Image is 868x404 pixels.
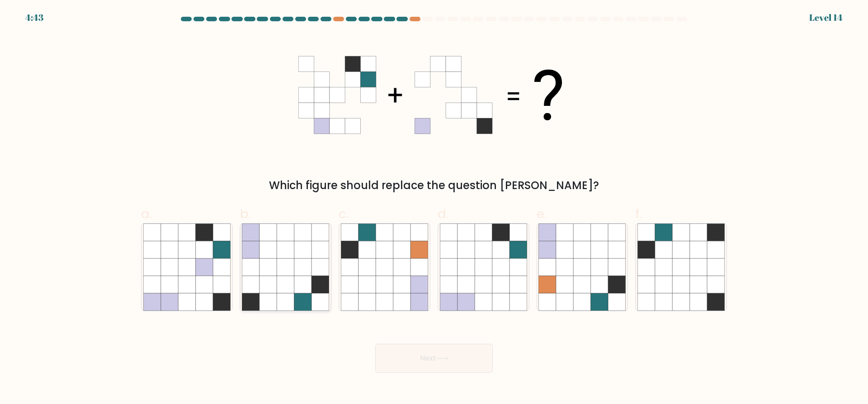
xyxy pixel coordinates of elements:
button: Next [375,344,493,373]
div: Which figure should replace the question [PERSON_NAME]? [146,177,722,194]
span: b. [240,205,251,223]
div: Level 14 [809,11,843,24]
span: e. [537,205,547,223]
span: c. [339,205,349,223]
span: d. [438,205,448,223]
span: a. [141,205,152,223]
span: f. [635,205,642,223]
div: 4:43 [25,11,43,24]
